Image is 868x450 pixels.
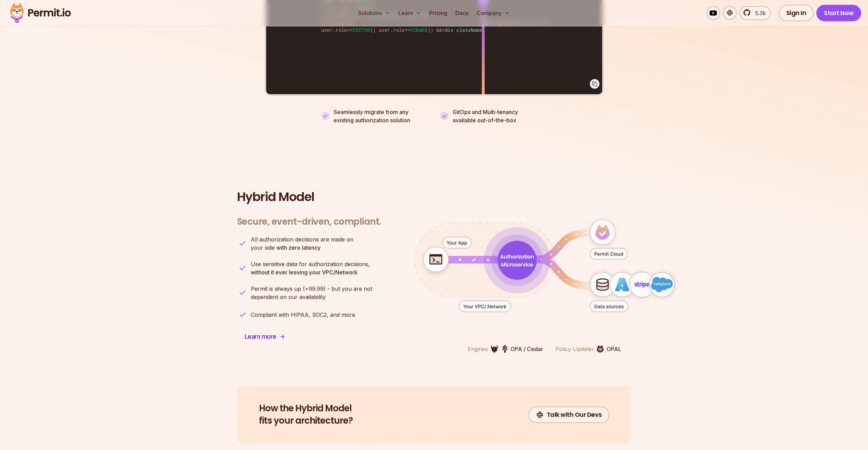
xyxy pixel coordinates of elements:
h2: Hybrid Model [237,190,631,204]
button: Learn [396,6,424,20]
p: Engines [468,345,488,353]
span: 5.3k [751,9,766,17]
p: OPAL [607,345,621,353]
a: Talk with Our Devs [528,407,609,423]
span: How the Hybrid Model [259,402,353,415]
a: Start Now [816,5,861,21]
span: Learn more [245,332,276,341]
a: Pricing [427,6,450,20]
div: animation [393,200,696,332]
p: Compliant with HIPAA, SOC2, and more [251,311,355,319]
p: Policy Updater [555,345,594,353]
strong: with zero latency [276,244,321,251]
span: VIEWER [410,28,427,33]
span: div [445,28,453,33]
img: Permit logo [7,1,74,25]
p: GitOps and Multi-tenancy available out-of-the-box [453,108,518,124]
a: Sign In [779,5,814,21]
p: your side [251,235,353,252]
span: All authorization decisions are made on [251,235,353,243]
a: 5.3k [739,6,770,20]
span: Permit is always up (+99.99) - but you are not [251,285,372,293]
p: OPA / Cedar [510,345,543,353]
h2: fits your architecture? [259,402,353,427]
span: Document [442,28,600,33]
strong: without it ever leaving your VPC/Network [251,269,358,276]
span: role [393,28,405,33]
p: Seamlessly migrate from any existing authorization solution [334,108,428,124]
h3: Secure, event-driven, compliant. [237,216,381,227]
span: className [456,28,482,33]
button: Solutions [355,6,393,20]
span: role [336,28,347,33]
a: Learn more [237,328,293,345]
p: dependent on our availability [251,285,372,301]
span: EDITOR [353,28,370,33]
span: Use sensitive data for authorization decisions, [251,260,370,268]
button: Company [474,6,513,20]
a: Docs [453,6,471,20]
span: < = > [442,28,560,33]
